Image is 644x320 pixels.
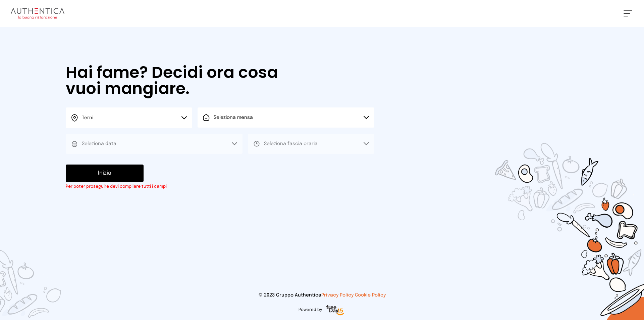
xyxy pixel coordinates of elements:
h1: Hai fame? Decidi ora cosa vuoi mangiare. [66,64,297,97]
button: Terni [66,107,192,128]
button: Seleziona fascia oraria [248,134,374,154]
img: sticker-selezione-mensa.70a28f7.png [456,104,644,320]
button: Seleziona data [66,134,243,154]
img: logo-freeday.3e08031.png [325,304,346,317]
small: Per poter proseguire devi compilare tutti i campi [66,183,374,190]
span: Powered by [299,307,322,313]
span: Terni [82,116,93,120]
span: Seleziona data [82,141,116,146]
button: Seleziona mensa [198,107,374,128]
img: logo.8f33a47.png [11,8,64,19]
span: Seleziona fascia oraria [264,141,318,146]
button: Inizia [66,165,144,182]
a: Privacy Policy [321,293,354,298]
span: Seleziona mensa [214,115,253,120]
p: © 2023 Gruppo Authentica [11,292,633,299]
a: Cookie Policy [355,293,386,298]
